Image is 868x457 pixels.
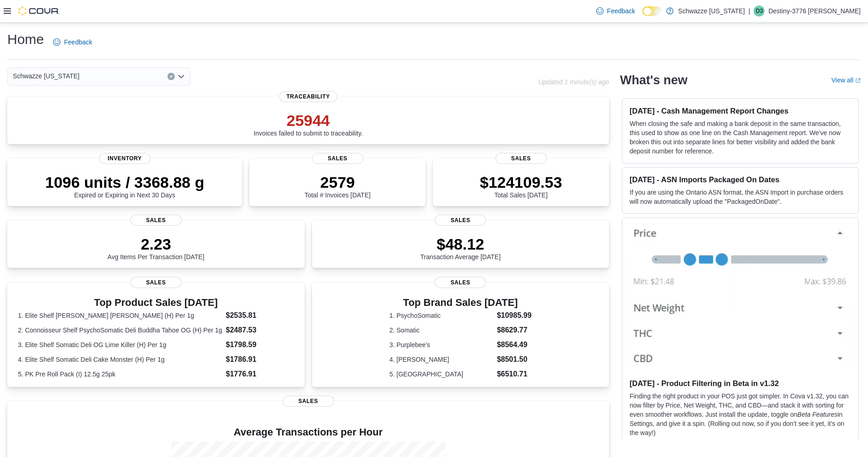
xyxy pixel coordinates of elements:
dd: $8564.49 [497,339,532,350]
dd: $6510.71 [497,369,532,380]
dt: 4. Elite Shelf Somatic Deli Cake Monster (H) Per 1g [18,355,222,364]
dt: 3. Purplebee's [389,340,493,349]
div: Transaction Average [DATE] [420,235,501,261]
p: Destiny-3776 [PERSON_NAME] [768,5,861,16]
span: Schwazze [US_STATE] [13,71,80,82]
p: | [749,5,750,16]
dd: $1786.91 [226,354,294,365]
h4: Average Transactions per Hour [15,427,602,438]
dt: 1. PsychoSomatic [389,311,493,320]
div: Invoices failed to submit to traceability. [253,111,363,137]
span: Sales [283,396,334,407]
span: Sales [312,153,363,164]
dt: 3. Elite Shelf Somatic Deli OG Lime Killer (H) Per 1g [18,340,222,349]
h2: What's new [620,73,687,87]
dt: 1. Elite Shelf [PERSON_NAME] [PERSON_NAME] (H) Per 1g [18,311,222,320]
button: Clear input [167,73,175,80]
span: Feedback [607,6,635,16]
span: Feedback [64,38,92,47]
p: $48.12 [420,235,501,253]
h3: [DATE] - Cash Management Report Changes [630,106,851,115]
dt: 2. Somatic [389,326,493,335]
div: Total # Invoices [DATE] [304,173,370,199]
p: Finding the right product in your POS just got simpler. In Cova v1.32, you can now filter by Pric... [630,392,851,437]
dt: 4. [PERSON_NAME] [389,355,493,364]
p: Schwazze [US_STATE] [678,5,745,16]
p: $124109.53 [480,173,562,191]
div: Expired or Expiring in Next 30 Days [45,173,205,199]
p: If you are using the Ontario ASN format, the ASN Import in purchase orders will now automatically... [630,188,851,206]
a: Feedback [593,2,639,20]
p: 2579 [304,173,370,191]
button: Open list of options [178,73,185,80]
a: docs [652,438,665,446]
span: Traceability [279,91,337,102]
span: Sales [496,153,547,164]
p: 2.23 [108,235,205,253]
p: When closing the safe and making a bank deposit in the same transaction, this used to show as one... [630,119,851,156]
p: See the for more details, and after you’ve given it a try. [630,437,851,456]
img: Cova [18,6,59,16]
span: Sales [130,215,182,226]
dt: 2. Connoisseur Shelf PsychoSomatic Deli Buddha Tahoe OG (H) Per 1g [18,326,222,335]
em: Beta Features [798,411,838,418]
p: 25944 [253,111,363,130]
dd: $8501.50 [497,354,532,365]
dd: $2535.81 [226,310,294,321]
span: Sales [130,277,182,288]
a: View allExternal link [831,76,861,84]
span: D3 [756,5,763,16]
span: Sales [435,277,486,288]
span: Sales [435,215,486,226]
svg: External link [855,78,861,83]
dd: $1798.59 [226,339,294,350]
span: Dark Mode [642,16,643,16]
h1: Home [7,30,44,49]
dd: $1776.91 [226,369,294,380]
a: Feedback [49,33,96,51]
a: let us know what you think [723,438,798,446]
dt: 5. [GEOGRAPHIC_DATA] [389,370,493,379]
p: Updated 1 minute(s) ago [539,78,609,86]
h3: [DATE] - Product Filtering in Beta in v1.32 [630,379,851,388]
span: Inventory [99,153,151,164]
p: 1096 units / 3368.88 g [45,173,205,191]
dd: $10985.99 [497,310,532,321]
h3: Top Brand Sales [DATE] [389,297,532,308]
dd: $2487.53 [226,325,294,336]
h3: [DATE] - ASN Imports Packaged On Dates [630,175,851,184]
div: Avg Items Per Transaction [DATE] [108,235,205,261]
div: Destiny-3776 Herrera [754,5,765,16]
input: Dark Mode [642,6,662,16]
dd: $8629.77 [497,325,532,336]
dt: 5. PK Pre Roll Pack (I) 12.5g 25pk [18,370,222,379]
div: Total Sales [DATE] [480,173,562,199]
h3: Top Product Sales [DATE] [18,297,294,308]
